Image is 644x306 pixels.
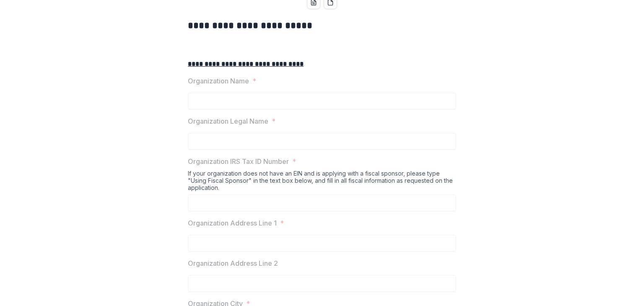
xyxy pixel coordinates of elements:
[188,258,278,268] p: Organization Address Line 2
[188,76,249,86] p: Organization Name
[188,116,268,126] p: Organization Legal Name
[188,156,289,166] p: Organization IRS Tax ID Number
[188,170,456,194] div: If your organization does not have an EIN and is applying with a fiscal sponsor, please type "Usi...
[188,218,277,228] p: Organization Address Line 1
